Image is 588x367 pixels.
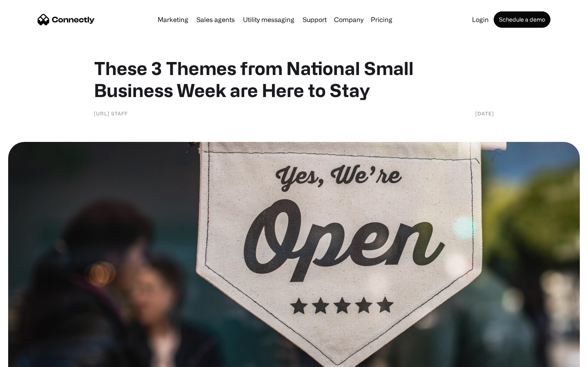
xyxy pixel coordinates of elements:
[193,16,238,23] a: Sales agents
[94,109,128,117] div: [URL] Staff
[469,16,492,23] a: Login
[334,14,363,25] div: Company
[16,353,49,364] ul: Language list
[154,16,192,23] a: Marketing
[299,16,330,23] a: Support
[94,57,494,101] h1: These 3 Themes from National Small Business Week are Here to Stay
[332,14,366,25] div: Company
[475,109,494,117] div: [DATE]
[494,11,550,28] a: Schedule a demo
[38,13,95,26] a: home
[367,16,396,23] a: Pricing
[240,16,298,23] a: Utility messaging
[8,353,49,364] aside: Language selected: English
